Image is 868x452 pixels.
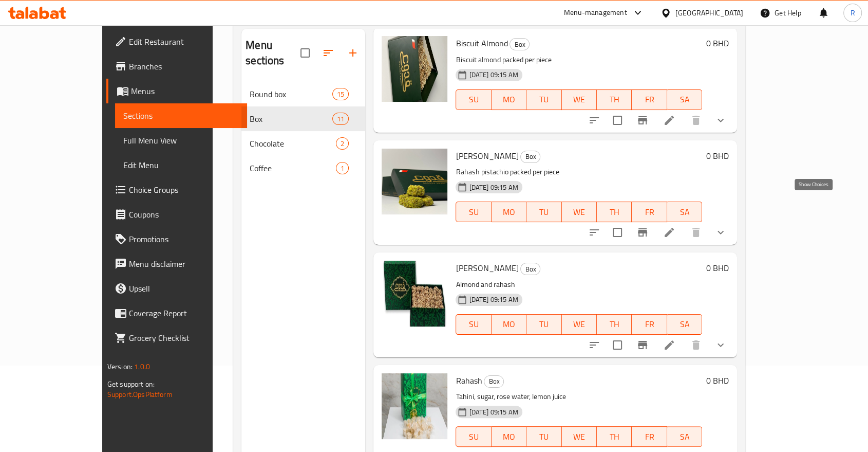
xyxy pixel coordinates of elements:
span: Promotions [129,233,239,245]
span: Menu disclaimer [129,258,239,270]
span: [DATE] 09:15 AM [465,70,522,80]
div: Box [484,375,504,388]
span: Sections [123,110,239,122]
p: Biscuit almond packed per piece [456,53,702,66]
h6: 0 BHD [706,373,729,388]
button: TU [526,426,561,447]
button: MO [492,89,526,110]
span: [PERSON_NAME] [456,148,518,164]
button: SA [667,202,702,222]
span: [DATE] 09:15 AM [465,407,522,417]
span: FR [636,317,663,332]
span: MO [496,205,522,220]
span: Edit Restaurant [129,35,239,48]
button: SU [456,202,491,222]
button: delete [684,108,708,133]
button: FR [632,426,667,447]
span: TU [531,205,557,220]
span: SU [460,92,487,107]
button: sort-choices [582,220,607,245]
span: SU [460,205,487,220]
div: Round box15 [241,82,365,106]
div: Menu-management [564,7,627,19]
span: Menus [131,85,239,97]
button: SU [456,314,491,335]
button: TH [597,426,632,447]
span: Full Menu View [123,134,239,147]
a: Edit menu item [663,114,675,126]
button: FR [632,314,667,335]
div: Box [510,38,530,50]
h6: 0 BHD [706,149,729,163]
a: Edit Menu [115,153,247,177]
span: SA [671,317,698,332]
button: MO [492,314,526,335]
span: Version: [107,360,133,373]
span: WE [566,429,593,444]
button: TU [526,89,561,110]
a: Menus [106,79,247,103]
span: FR [636,429,663,444]
img: Rahash [382,373,447,439]
span: Coverage Report [129,307,239,319]
div: items [336,162,349,174]
a: Sections [115,103,247,128]
span: Chocolate [250,137,336,150]
img: Rahash Pistachio [382,149,447,214]
h6: 0 BHD [706,261,729,275]
span: [DATE] 09:15 AM [465,295,522,304]
button: Branch-specific-item [630,108,655,133]
button: MO [492,202,526,222]
span: [PERSON_NAME] [456,260,518,276]
span: Edit Menu [123,159,239,171]
span: Select to update [607,222,628,243]
button: SA [667,314,702,335]
div: Chocolate2 [241,131,365,156]
a: Edit menu item [663,226,675,239]
button: show more [708,108,733,133]
a: Grocery Checklist [106,326,247,350]
svg: Show Choices [714,339,727,351]
button: TU [526,202,561,222]
span: Box [250,113,332,125]
span: WE [566,205,593,220]
button: TU [526,314,561,335]
button: sort-choices [582,333,607,357]
span: SA [671,429,698,444]
button: FR [632,202,667,222]
svg: Show Choices [714,114,727,126]
span: Box [484,375,503,387]
img: Biscuit Almond [382,36,447,102]
span: Select to update [607,334,628,356]
span: 11 [333,114,348,124]
nav: Menu sections [241,78,365,185]
button: delete [684,333,708,357]
div: Coffee [250,162,336,174]
span: 15 [333,89,348,99]
h6: 0 BHD [706,36,729,50]
span: MO [496,429,522,444]
span: TH [601,92,628,107]
span: Grocery Checklist [129,332,239,344]
span: SA [671,92,698,107]
span: SA [671,205,698,220]
span: Get support on: [107,377,155,391]
span: Box [521,263,540,275]
button: MO [492,426,526,447]
span: 1.0.0 [134,360,150,373]
p: Almond and rahash [456,278,702,291]
p: Tahini, sugar, rose water, lemon juice [456,390,702,403]
a: Upsell [106,276,247,301]
span: Box [510,39,529,50]
span: SU [460,429,487,444]
div: Box [520,263,540,275]
span: Upsell [129,282,239,295]
button: delete [684,220,708,245]
span: Box [521,151,540,162]
span: MO [496,92,522,107]
a: Edit Restaurant [106,29,247,54]
button: TH [597,314,632,335]
button: SU [456,89,491,110]
button: SA [667,89,702,110]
